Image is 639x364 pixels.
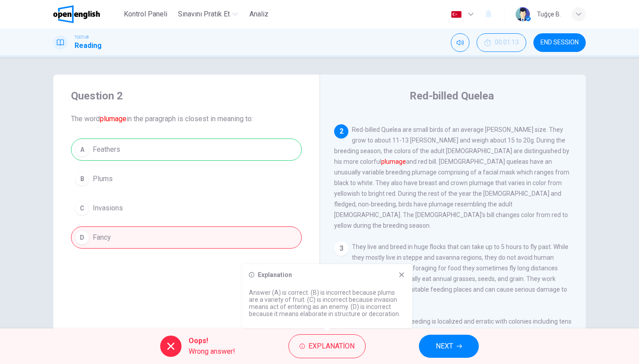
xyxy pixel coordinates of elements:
img: tr [451,11,462,18]
div: Mute [451,33,469,52]
div: Tuğçe B. [537,9,561,20]
p: Answer (A) is correct. (B) is incorrect because plums are a variety of fruit. (C) is incorrect be... [249,289,405,317]
span: Red-billed Quelea are small birds of an average [PERSON_NAME] size. They grow to about 11-13 [PER... [334,126,569,229]
span: Wrong answer! [189,346,235,357]
span: Oops! [189,336,235,346]
div: Hide [477,33,526,52]
div: 2 [334,124,348,138]
h4: Red-billed Quelea [410,89,494,103]
h6: Explanation [258,271,292,278]
span: Analiz [249,9,268,20]
span: They live and breed in huge flocks that can take up to 5 hours to fly past. While they mostly liv... [334,243,568,304]
font: plumage [100,115,126,123]
span: Kontrol Paneli [124,9,167,20]
font: plumage [381,158,406,165]
span: The word in the paragraph is closest in meaning to: [71,114,302,124]
span: 00:01:13 [495,39,519,46]
span: TOEFL® [75,34,89,40]
h4: Question 2 [71,89,302,103]
span: END SESSION [540,39,579,46]
img: Profile picture [516,7,530,21]
div: 3 [334,241,348,256]
span: Explanation [308,340,355,352]
span: NEXT [436,340,453,352]
h1: Reading [75,40,102,51]
img: OpenEnglish logo [53,5,100,23]
span: Sınavını Pratik Et [178,9,230,20]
